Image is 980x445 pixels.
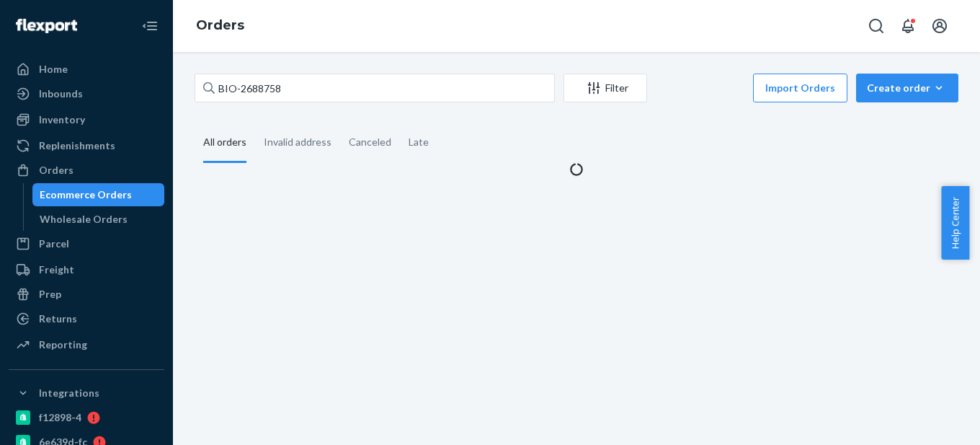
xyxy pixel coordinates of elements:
a: Home [9,58,164,81]
div: Late [409,123,429,161]
a: Parcel [9,232,164,255]
ol: breadcrumbs [184,5,256,47]
a: Ecommerce Orders [32,183,165,206]
div: Home [39,62,68,76]
div: Wholesale Orders [40,212,128,226]
div: Orders [39,163,73,177]
div: Inventory [39,113,85,127]
a: Inbounds [9,82,164,105]
a: f12898-4 [9,406,164,429]
a: Freight [9,258,164,281]
div: f12898-4 [39,410,81,425]
button: Open notifications [894,12,922,40]
input: Search orders [195,74,555,102]
button: Open account menu [925,12,954,40]
div: Canceled [349,123,391,161]
div: All orders [203,123,246,163]
a: Prep [9,283,164,306]
a: Wholesale Orders [32,208,165,231]
button: Create order [856,74,958,102]
button: Help Center [941,186,969,260]
a: Replenishments [9,134,164,157]
a: Orders [9,159,164,182]
div: Freight [39,263,74,277]
div: Returns [39,312,77,326]
img: Flexport logo [16,19,77,33]
button: Import Orders [753,74,847,102]
div: Create order [867,81,948,95]
a: Reporting [9,333,164,356]
button: Filter [563,74,647,102]
div: Integrations [39,386,99,400]
a: Inventory [9,108,164,131]
div: Reporting [39,338,87,352]
button: Open Search Box [862,12,891,40]
div: Invalid address [264,123,331,161]
div: Ecommerce Orders [40,188,132,202]
div: Inbounds [39,87,83,101]
a: Returns [9,307,164,330]
button: Close Navigation [135,12,164,40]
div: Replenishments [39,138,115,153]
div: Filter [564,81,646,95]
div: Prep [39,287,61,301]
div: Parcel [39,237,69,251]
a: Orders [196,17,244,33]
button: Integrations [9,382,164,405]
